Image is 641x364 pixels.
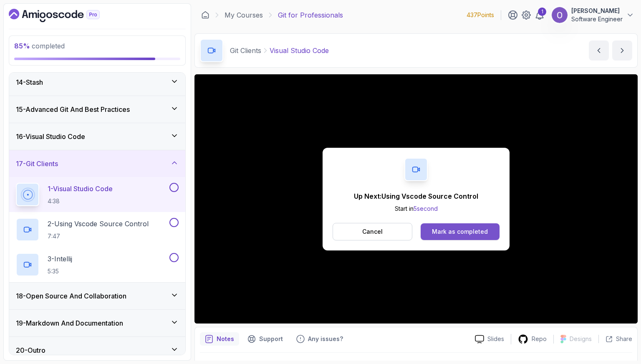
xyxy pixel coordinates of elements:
[16,104,130,114] h3: 15 - Advanced Git And Best Practices
[9,123,185,150] button: 16-Visual Studio Code
[270,45,329,56] p: Visual Studio Code
[354,191,478,201] p: Up Next: Using Vscode Source Control
[9,96,185,123] button: 15-Advanced Git And Best Practices
[225,10,263,20] a: My Courses
[538,8,546,16] div: 1
[16,291,126,301] h3: 18 - Open Source And Collaboration
[432,227,488,236] div: Mark as completed
[16,159,58,169] h3: 17 - Git Clients
[9,150,185,177] button: 17-Git Clients
[354,205,478,213] p: Start in
[48,197,113,205] p: 4:38
[217,335,234,343] p: Notes
[362,227,383,236] p: Cancel
[535,10,545,20] a: 1
[278,10,343,20] p: Git for Professionals
[333,223,412,240] button: Cancel
[589,40,609,61] button: previous content
[598,335,632,343] button: Share
[9,283,185,309] button: 18-Open Source And Collaboration
[200,332,239,346] button: notes button
[511,334,553,344] a: Repo
[14,42,30,50] span: 85 %
[612,40,632,61] button: next content
[259,335,283,343] p: Support
[551,7,634,23] button: user profile image[PERSON_NAME]Software Engineer
[9,310,185,336] button: 19-Markdown And Documentation
[570,335,592,343] p: Designs
[9,69,185,96] button: 14-Stash
[9,337,185,364] button: 20-Outro
[48,254,72,264] p: 3 - Intellij
[16,131,85,142] h3: 16 - Visual Studio Code
[571,7,623,15] p: [PERSON_NAME]
[230,45,261,56] p: Git Clients
[16,318,123,328] h3: 19 - Markdown And Documentation
[16,345,45,355] h3: 20 - Outro
[9,9,119,22] a: Dashboard
[16,253,179,276] button: 3-Intellij5:35
[16,77,43,87] h3: 14 - Stash
[414,205,438,212] span: 5 second
[48,267,72,276] p: 5:35
[571,15,623,23] p: Software Engineer
[291,332,348,346] button: Feedback button
[616,335,632,343] p: Share
[532,335,547,343] p: Repo
[16,218,179,241] button: 2-Using Vscode Source Control7:47
[48,219,149,229] p: 2 - Using Vscode Source Control
[16,183,179,206] button: 1-Visual Studio Code4:38
[194,74,638,324] iframe: 1 - Visual Studio Code
[421,223,500,240] button: Mark as completed
[468,335,511,344] a: Slides
[552,7,568,23] img: user profile image
[201,11,209,19] a: Dashboard
[48,232,149,240] p: 7:47
[487,335,504,343] p: Slides
[467,11,494,19] p: 437 Points
[308,335,343,343] p: Any issues?
[242,332,288,346] button: Support button
[48,184,113,194] p: 1 - Visual Studio Code
[14,42,65,50] span: completed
